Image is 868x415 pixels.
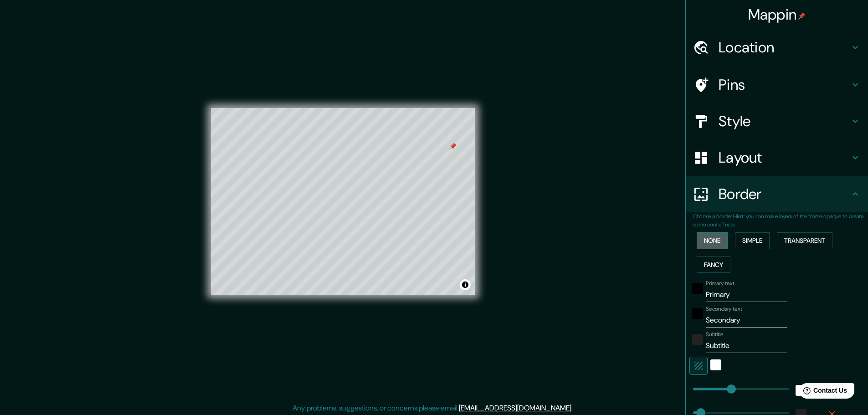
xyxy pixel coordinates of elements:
h4: Location [719,38,850,56]
div: . [573,403,574,414]
div: Pins [686,67,868,103]
iframe: Help widget launcher [787,379,858,405]
button: Transparent [777,232,832,249]
div: Style [686,103,868,139]
button: Simple [735,232,770,249]
button: black [692,308,703,319]
button: color-222222 [692,334,703,345]
button: Fancy [697,256,730,273]
div: Layout [686,139,868,176]
button: None [697,232,728,249]
button: white [710,359,721,370]
h4: Style [719,112,850,130]
button: Toggle attribution [460,279,471,290]
p: Any problems, suggestions, or concerns please email . [293,403,573,414]
div: Location [686,29,868,66]
img: pin-icon.png [798,12,806,20]
h4: Layout [719,149,850,167]
h4: Mappin [748,5,806,24]
a: [EMAIL_ADDRESS][DOMAIN_NAME] [459,403,571,413]
label: Primary text [706,280,734,287]
label: Secondary text [706,305,742,313]
label: Subtitle [706,331,724,338]
button: black [692,283,703,294]
div: Border [686,176,868,212]
h4: Border [719,185,850,203]
p: Choose a border. : you can make layers of the frame opaque to create some cool effects. [693,212,868,229]
b: Hint [733,213,744,220]
div: . [574,403,576,414]
h4: Pins [719,76,850,94]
